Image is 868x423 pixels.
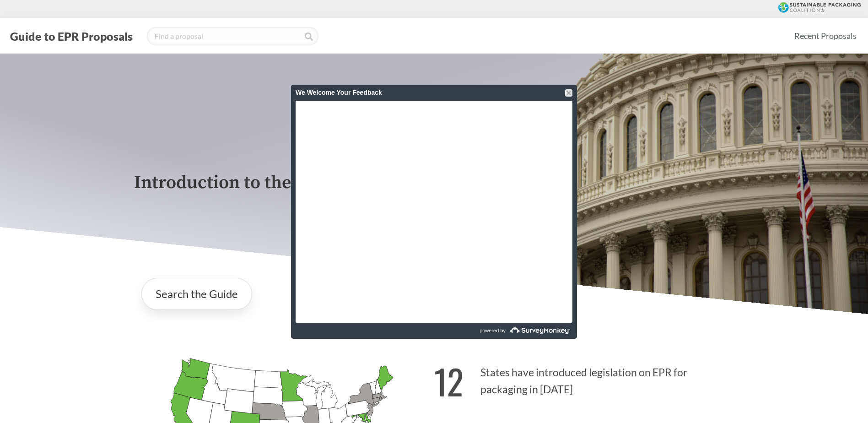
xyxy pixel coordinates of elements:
[141,278,252,310] a: Search the Guide
[7,29,135,43] button: Guide to EPR Proposals
[435,323,572,339] a: powered by
[480,323,506,339] span: powered by
[434,356,464,407] strong: 12
[790,26,861,46] a: Recent Proposals
[134,173,734,193] p: Introduction to the Guide for EPR Proposals
[147,27,318,45] input: Find a proposal
[434,350,734,407] p: States have introduced legislation on EPR for packaging in [DATE]
[296,85,572,101] div: We Welcome Your Feedback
